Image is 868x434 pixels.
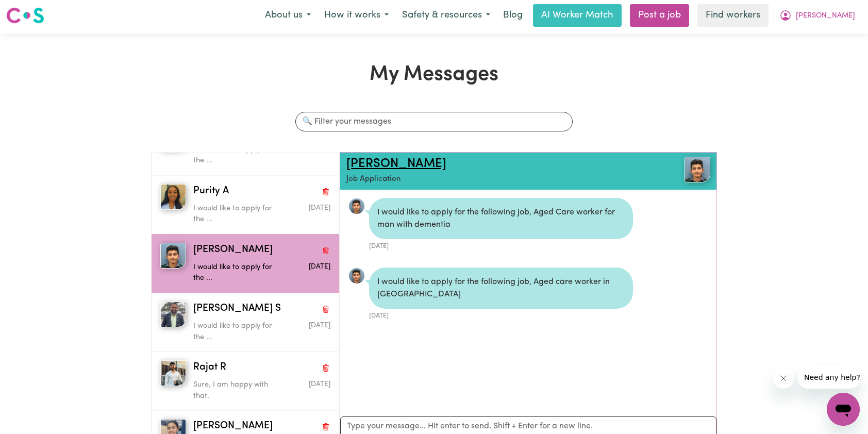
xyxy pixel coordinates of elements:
[151,62,717,87] h1: My Messages
[193,379,285,402] p: Sure, I am happy with that.
[321,302,330,315] button: Delete conversation
[193,184,229,199] span: Purity A
[160,302,186,327] img: Bipinkumar S
[827,393,860,426] iframe: Button to launch messaging window
[193,144,285,166] p: I would like to apply for the ...
[796,10,855,22] span: [PERSON_NAME]
[395,5,497,26] button: Safety & resources
[773,368,794,389] iframe: Close message
[6,6,44,25] img: Careseekers logo
[160,360,186,386] img: Rajat R
[369,239,633,251] div: [DATE]
[152,175,339,234] button: Purity APurity ADelete conversationI would like to apply for the ...Message sent on September 0, ...
[193,203,285,225] p: I would like to apply for the ...
[160,243,186,269] img: Madhav K
[369,309,633,321] div: [DATE]
[193,302,281,316] span: [PERSON_NAME] S
[193,321,285,343] p: I would like to apply for the ...
[321,420,330,433] button: Delete conversation
[309,263,330,270] span: Message sent on September 0, 2025
[798,366,860,389] iframe: Message from company
[630,4,689,27] a: Post a job
[369,268,633,309] div: I would like to apply for the following job, Aged care worker in [GEOGRAPHIC_DATA]
[497,4,529,27] a: Blog
[309,381,330,388] span: Message sent on September 6, 2025
[369,198,633,239] div: I would like to apply for the following job, Aged Care worker for man with dementia
[348,198,365,214] a: View Madhav K's profile
[258,5,318,26] button: About us
[321,185,330,198] button: Delete conversation
[321,361,330,375] button: Delete conversation
[309,322,330,329] span: Message sent on September 0, 2025
[650,157,711,182] a: Madhav K
[193,262,285,284] p: I would like to apply for the ...
[193,419,273,434] span: [PERSON_NAME]
[773,5,862,26] button: My Account
[318,5,395,26] button: How it works
[309,146,330,153] span: Message sent on September 0, 2025
[193,360,226,375] span: Rajat R
[348,268,365,284] a: View Madhav K's profile
[348,268,365,284] img: 486957609D32D0051BA8E1EB02052F35_avatar_blob
[685,157,710,182] img: View Madhav K's profile
[346,174,650,186] p: Job Application
[152,293,339,352] button: Bipinkumar S[PERSON_NAME] SDelete conversationI would like to apply for the ...Message sent on Se...
[346,158,446,170] a: [PERSON_NAME]
[348,198,365,214] img: 486957609D32D0051BA8E1EB02052F35_avatar_blob
[152,234,339,293] button: Madhav K[PERSON_NAME]Delete conversationI would like to apply for the ...Message sent on Septembe...
[697,4,769,27] a: Find workers
[309,205,330,211] span: Message sent on September 0, 2025
[193,243,273,258] span: [PERSON_NAME]
[152,352,339,410] button: Rajat RRajat RDelete conversationSure, I am happy with that.Message sent on September 6, 2025
[533,4,622,27] a: AI Worker Match
[321,243,330,257] button: Delete conversation
[6,4,44,27] a: Careseekers logo
[6,7,62,15] span: Need any help?
[160,184,186,210] img: Purity A
[295,112,572,131] input: 🔍 Filter your messages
